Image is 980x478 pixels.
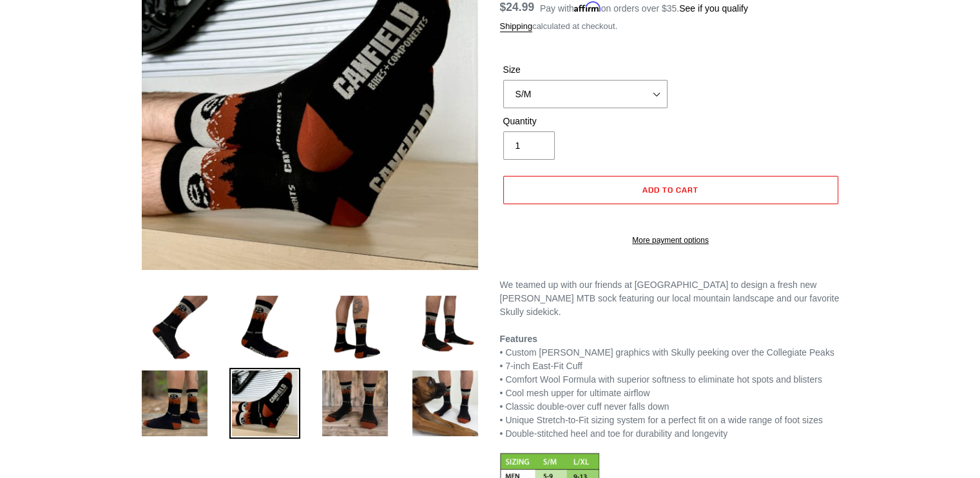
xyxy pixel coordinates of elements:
[320,368,390,439] img: Load image into Gallery viewer, Canfield-Collegiate-Skully-MTB-Socks
[503,63,668,77] label: Size
[503,176,838,204] button: Add to cart
[642,185,698,195] span: Add to cart
[410,368,481,439] img: Load image into Gallery viewer, Canfield-Collegiate-Skully-MTB-Sock-Esther-Boxer-photo-bomb
[574,1,601,12] span: Affirm
[229,293,300,364] img: Load image into Gallery viewer, Canfield Bikes MTB Socks
[500,21,533,32] a: Shipping
[679,3,748,14] a: See if you qualify - Learn more about Affirm Financing (opens in modal)
[503,115,668,128] label: Quantity
[139,368,210,439] img: Load image into Gallery viewer, Canfield Bikes MTB Socks
[503,234,838,246] a: More payment options
[500,334,537,344] strong: Features
[500,1,535,14] span: $24.99
[500,278,841,319] div: We teamed up with our friends at [GEOGRAPHIC_DATA] to design a fresh new [PERSON_NAME] MTB sock f...
[500,319,841,441] p: • Custom [PERSON_NAME] graphics with Skully peeking over the Collegiate Peaks • 7-inch East-Fit C...
[320,293,390,364] img: Load image into Gallery viewer, Canfield Collegiate Skully Socks
[139,293,210,364] img: Load image into Gallery viewer, Canfield Collegiate Skully Socks
[410,293,481,364] img: Load image into Gallery viewer, Canfield Bikes MTB Socks
[229,368,300,439] img: Load image into Gallery viewer, Canfield Collegiate Skully Socks
[500,20,841,33] div: calculated at checkout.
